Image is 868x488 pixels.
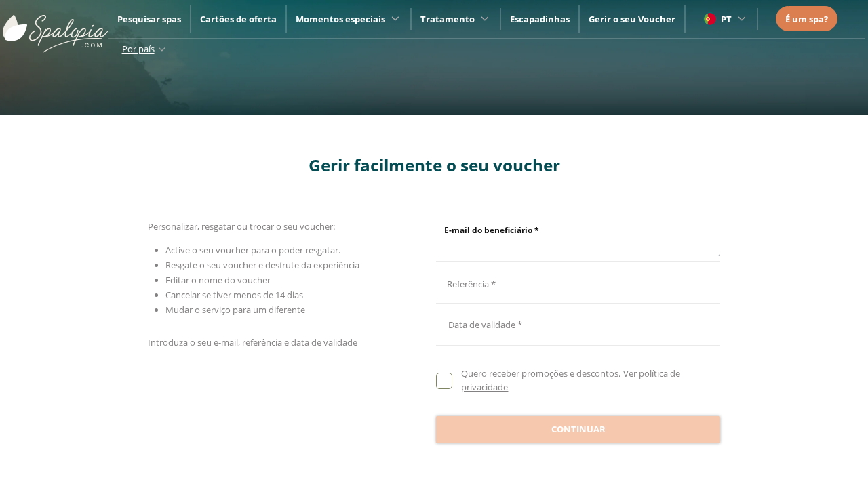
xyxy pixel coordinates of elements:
span: Gerir facilmente o seu voucher [309,154,560,176]
span: Continuar [551,423,606,436]
span: Editar o nome do voucher [165,274,271,286]
a: É um spa? [785,12,828,26]
span: Resgate o seu voucher e desfrute da experiência [165,259,359,271]
a: Escapadinhas [510,13,570,25]
button: Continuar [436,416,720,443]
span: Por país [122,43,155,55]
span: Mudar o serviço para um diferente [165,304,305,316]
span: Cancelar se tiver menos de 14 dias [165,289,303,301]
span: Active o seu voucher para o poder resgatar. [165,244,340,256]
a: Pesquisar spas [117,13,181,25]
a: Gerir o seu Voucher [589,13,675,25]
span: Quero receber promoções e descontos. [461,367,620,380]
span: É um spa? [785,13,828,25]
span: Personalizar, resgatar ou trocar o seu voucher: [148,220,335,232]
a: Cartões de oferta [200,13,277,25]
a: Ver política de privacidade [461,367,679,393]
span: Introduza o seu e-mail, referência e data de validade [148,336,357,348]
img: ImgLogoSpalopia.BvClDcEz.svg [3,1,108,53]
